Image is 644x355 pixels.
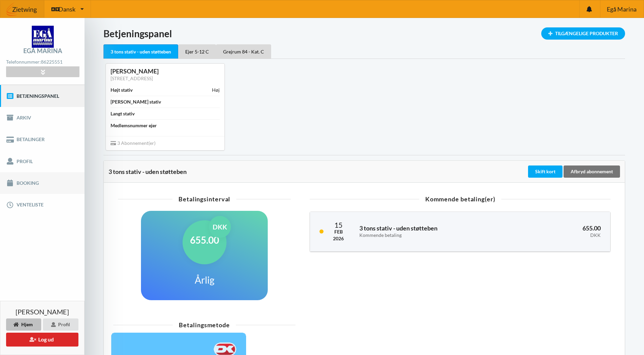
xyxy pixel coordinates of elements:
[216,44,271,59] div: Grejrum 84 - Kat. C
[359,232,505,238] div: Kommende betaling
[195,274,214,286] h1: Årlig
[113,322,295,328] div: Betalingsmetode
[212,87,220,93] div: Høj
[111,140,156,146] span: 3 Abonnement(er)
[118,196,291,202] div: Betalingsinterval
[23,48,62,54] div: Egå Marina
[541,27,625,40] div: Tilgængelige Produkter
[58,6,75,12] span: Dansk
[528,165,563,178] div: Skift kort
[178,44,216,59] div: Ejer 5-12 C
[16,308,69,315] span: [PERSON_NAME]
[41,59,63,65] strong: 86225551
[111,87,133,93] div: Højt stativ
[310,196,611,202] div: Kommende betaling(er)
[333,235,344,242] div: 2026
[515,224,601,238] h3: 655.00
[111,110,135,117] div: Langt stativ
[607,6,637,12] span: Egå Marina
[32,26,54,48] img: logo
[103,27,625,40] h1: Betjeningspanel
[333,221,344,228] div: 15
[111,122,157,129] div: Medlemsnummer ejer
[111,98,161,105] div: [PERSON_NAME] stativ
[564,165,620,178] div: Afbryd abonnement
[359,224,505,238] h3: 3 tons stativ - uden støtteben
[209,216,231,238] div: DKK
[333,228,344,235] div: Feb
[6,318,41,331] div: Hjem
[109,168,527,175] div: 3 tons stativ - uden støtteben
[190,234,219,246] h1: 655.00
[103,44,178,59] div: 3 tons stativ - uden støtteben
[6,333,78,347] button: Log ud
[111,67,220,75] div: [PERSON_NAME]
[515,232,601,238] div: DKK
[6,58,79,67] div: Telefonnummer:
[111,75,153,81] a: [STREET_ADDRESS]
[43,318,78,331] div: Profil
